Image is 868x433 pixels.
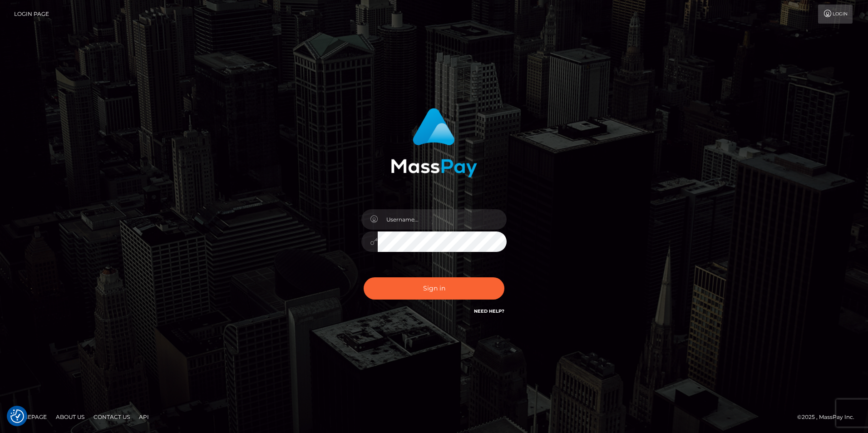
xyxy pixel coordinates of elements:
[14,5,49,24] a: Login Page
[474,308,504,314] a: Need Help?
[364,277,504,300] button: Sign in
[391,108,477,177] img: MassPay Login
[135,410,153,424] a: API
[52,410,88,424] a: About Us
[378,209,507,230] input: Username...
[10,409,24,423] img: Revisit consent button
[797,412,861,422] div: © 2025 , MassPay Inc.
[10,410,50,424] a: Homepage
[90,410,133,424] a: Contact Us
[10,409,24,423] button: Consent Preferences
[818,5,853,24] a: Login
